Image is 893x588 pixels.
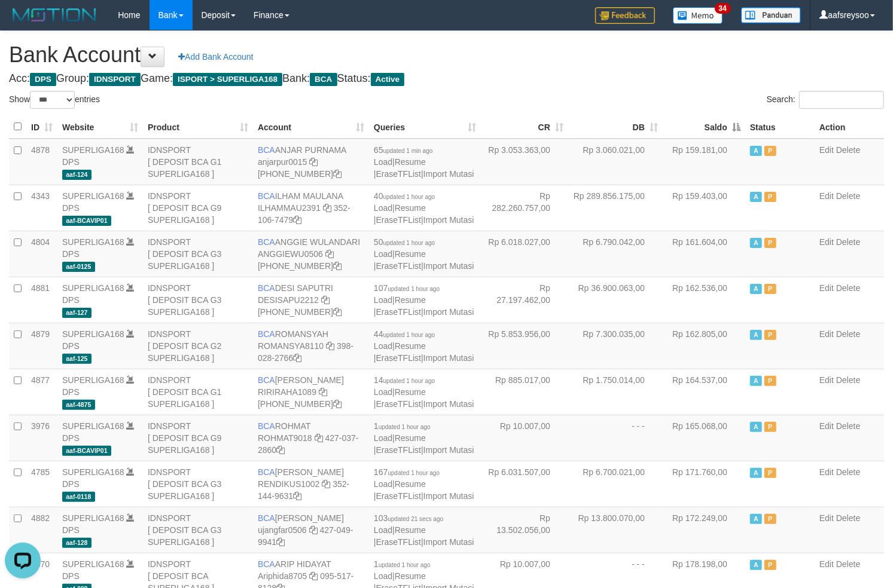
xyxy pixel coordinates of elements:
a: ROHMAT9018 [258,433,312,443]
th: ID: activate to sort column ascending [26,115,57,139]
span: 50 [374,237,435,247]
th: Saldo: activate to sort column descending [663,115,745,139]
td: Rp 13.502.056,00 [481,507,568,553]
a: SUPERLIGA168 [62,191,124,201]
a: Delete [836,375,860,385]
a: SUPERLIGA168 [62,559,124,569]
a: ILHAMMAU2391 [258,203,321,213]
a: EraseTFList [376,491,421,501]
span: Active [750,192,762,202]
a: Import Mutasi [423,169,474,179]
th: Website: activate to sort column ascending [57,115,143,139]
td: Rp 6.018.027,00 [481,231,568,277]
a: Resume [395,295,426,305]
td: Rp 36.900.063,00 [568,277,663,323]
th: DB: activate to sort column ascending [568,115,663,139]
span: Paused [764,514,776,524]
label: Search: [767,91,884,109]
td: Rp 164.537,00 [663,369,745,415]
span: 103 [374,513,443,523]
span: updated 1 min ago [383,148,433,154]
td: ROMANSYAH 398-028-2766 [253,323,369,369]
a: Copy ILHAMMAU2391 to clipboard [323,203,331,213]
img: panduan.png [741,7,801,23]
td: IDNSPORT [ DEPOSIT BCA G9 SUPERLIGA168 ] [143,185,253,231]
span: Active [750,560,762,570]
td: Rp 5.853.956,00 [481,323,568,369]
span: updated 1 hour ago [383,240,435,246]
span: updated 1 hour ago [388,470,440,476]
span: 1 [374,421,431,431]
span: ISPORT > SUPERLIGA168 [173,73,282,86]
span: aaf-127 [62,308,92,318]
a: Edit [819,237,834,247]
span: Active [750,468,762,478]
a: RIRIRAHA1089 [258,387,316,397]
a: Delete [836,283,860,293]
a: Copy 4062281611 to clipboard [333,399,342,409]
td: IDNSPORT [ DEPOSIT BCA G2 SUPERLIGA168 ] [143,323,253,369]
h4: Acc: Group: Game: Bank: Status: [9,73,884,85]
span: updated 21 secs ago [388,516,443,522]
td: IDNSPORT [ DEPOSIT BCA G3 SUPERLIGA168 ] [143,277,253,323]
td: IDNSPORT [ DEPOSIT BCA G9 SUPERLIGA168 ] [143,415,253,461]
a: SUPERLIGA168 [62,421,124,431]
span: aaf-128 [62,538,92,548]
a: Copy ROHMAT9018 to clipboard [315,433,323,443]
span: BCA [258,329,275,339]
td: Rp 10.007,00 [481,415,568,461]
span: aaf-125 [62,354,92,364]
a: Resume [395,249,426,259]
a: Copy 4062281620 to clipboard [333,169,342,179]
span: 107 [374,283,440,293]
td: DPS [57,369,143,415]
span: Paused [764,376,776,386]
td: DPS [57,139,143,185]
a: ANGGIEWU0506 [258,249,323,259]
span: IDNSPORT [89,73,141,86]
a: Copy RENDIKUS1002 to clipboard [322,479,330,489]
a: Resume [395,525,426,535]
a: Copy 4062213373 to clipboard [333,261,342,271]
td: [PERSON_NAME] 427-049-9941 [253,507,369,553]
span: Paused [764,560,776,570]
td: 4804 [26,231,57,277]
td: IDNSPORT [ DEPOSIT BCA G1 SUPERLIGA168 ] [143,139,253,185]
td: Rp 172.249,00 [663,507,745,553]
a: Copy 4062280453 to clipboard [333,307,342,317]
span: BCA [258,237,275,247]
a: SUPERLIGA168 [62,237,124,247]
span: | | | [374,421,474,455]
span: | | | [374,513,474,547]
span: | | | [374,283,474,317]
span: | | | [374,145,474,179]
span: BCA [258,283,275,293]
td: ANJAR PURNAMA [PHONE_NUMBER] [253,139,369,185]
a: Import Mutasi [423,491,474,501]
a: Edit [819,467,834,477]
td: [PERSON_NAME] [PHONE_NUMBER] [253,369,369,415]
td: - - - [568,415,663,461]
a: Resume [395,571,426,581]
th: Account: activate to sort column ascending [253,115,369,139]
a: Load [374,387,392,397]
select: Showentries [30,91,75,109]
a: Edit [819,145,834,155]
img: Feedback.jpg [595,7,655,24]
a: Copy 4270499941 to clipboard [276,537,285,547]
td: Rp 6.700.021,00 [568,461,663,507]
td: Rp 162.805,00 [663,323,745,369]
span: updated 1 hour ago [383,378,435,384]
span: | | | [374,375,474,409]
a: Resume [395,203,426,213]
a: Import Mutasi [423,399,474,409]
span: Active [750,514,762,524]
span: 34 [715,3,731,14]
a: Add Bank Account [170,47,261,67]
a: EraseTFList [376,537,421,547]
td: Rp 3.053.363,00 [481,139,568,185]
a: EraseTFList [376,353,421,363]
td: 4879 [26,323,57,369]
a: Copy RIRIRAHA1089 to clipboard [319,387,327,397]
a: Load [374,295,392,305]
